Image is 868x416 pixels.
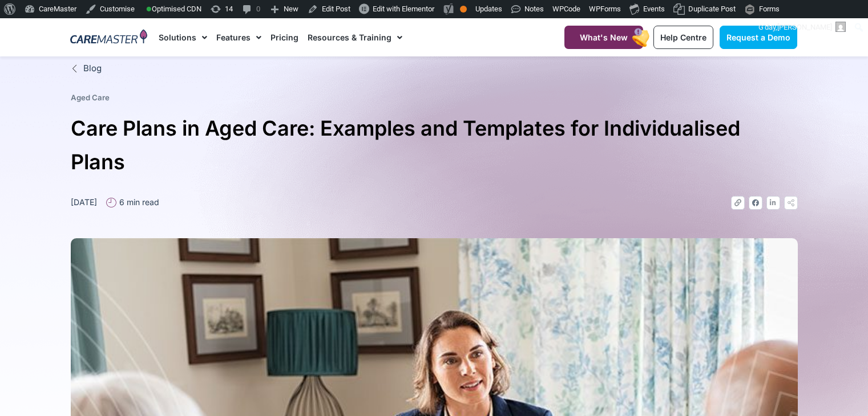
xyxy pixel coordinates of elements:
[460,6,467,13] div: OK
[159,18,207,56] a: Solutions
[71,197,97,207] time: [DATE]
[71,112,798,179] h1: Care Plans in Aged Care: Examples and Templates for Individualised Plans
[754,18,850,36] a: G'day,
[564,26,643,49] a: What's New
[726,32,790,42] span: Request a Demo
[271,18,298,56] a: Pricing
[580,32,628,42] span: What's New
[373,5,434,13] span: Edit with Elementor
[116,196,159,208] span: 6 min read
[71,62,798,75] a: Blog
[216,18,261,56] a: Features
[720,26,797,49] a: Request a Demo
[660,32,706,42] span: Help Centre
[159,18,536,56] nav: Menu
[80,62,102,75] span: Blog
[71,93,110,102] a: Aged Care
[777,23,832,31] span: [PERSON_NAME]
[653,26,713,49] a: Help Centre
[70,29,147,46] img: CareMaster Logo
[308,18,402,56] a: Resources & Training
